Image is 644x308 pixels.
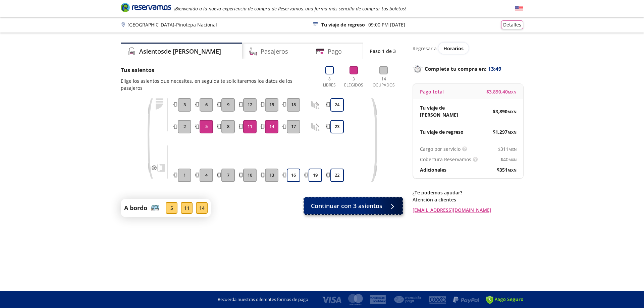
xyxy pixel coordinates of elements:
small: MXN [508,157,517,162]
p: Adicionales [420,166,446,173]
span: $ 3,890 [493,108,517,115]
p: Cobertura Reservamos [420,156,471,163]
p: Atención a clientes [413,196,523,203]
small: MXN [507,109,517,114]
button: 13 [265,169,278,182]
button: 16 [287,169,300,182]
div: 5 [166,202,177,214]
p: Pago total [420,88,444,95]
p: ¿Te podemos ayudar? [413,189,523,196]
p: Tu viaje de [PERSON_NAME] [420,104,468,118]
span: 13:49 [488,65,501,73]
p: Recuerda nuestras diferentes formas de pago [218,296,308,303]
div: 11 [181,202,193,214]
button: 8 [221,120,235,133]
button: 11 [243,120,257,133]
button: 6 [200,98,213,112]
p: Regresar a [413,45,437,52]
p: 09:00 PM [DATE] [368,21,405,28]
small: MXN [507,130,517,135]
p: Tus asientos [121,66,315,74]
button: 22 [330,169,344,182]
p: 3 Elegidos [342,76,365,88]
button: 5 [200,120,213,133]
p: A bordo [124,203,147,212]
span: $ 311 [498,145,517,152]
button: 18 [287,98,300,112]
button: 14 [265,120,278,133]
button: 3 [178,98,191,112]
p: Cargo por servicio [420,145,461,152]
button: 19 [309,169,322,182]
button: 24 [330,98,344,112]
button: Continuar con 3 asientos [304,197,402,214]
button: English [515,4,523,13]
p: 14 Ocupados [370,76,398,88]
span: $ 3,890.40 [486,88,517,95]
span: $ 1,297 [493,128,517,135]
button: 4 [200,169,213,182]
p: 8 Libres [321,76,337,88]
button: 7 [221,169,235,182]
em: ¡Bienvenido a la nueva experiencia de compra de Reservamos, una forma más sencilla de comprar tus... [174,5,406,12]
button: 17 [287,120,300,133]
span: Continuar con 3 asientos [311,201,382,210]
small: MXN [507,168,517,173]
p: Tu viaje de regreso [321,21,365,28]
p: Elige los asientos que necesites, en seguida te solicitaremos los datos de los pasajeros [121,77,315,91]
span: $ 351 [497,166,517,173]
h4: Pago [328,47,342,56]
h4: Asientos de [PERSON_NAME] [139,47,221,56]
button: 10 [243,169,257,182]
small: MXN [508,147,517,152]
button: 15 [265,98,278,112]
button: 2 [178,120,191,133]
span: $ 40 [500,156,517,163]
i: Brand Logo [121,2,171,12]
button: 1 [178,169,191,182]
button: 12 [243,98,257,112]
div: Regresar a ver horarios [413,43,523,54]
small: MXN [508,89,517,95]
p: Completa tu compra en : [413,64,523,73]
button: 23 [330,120,344,133]
p: Paso 1 de 3 [370,48,396,55]
h4: Pasajeros [261,47,288,56]
span: Horarios [443,45,464,52]
button: Detalles [501,20,523,29]
p: Tu viaje de regreso [420,128,464,135]
a: Brand Logo [121,2,171,14]
p: [GEOGRAPHIC_DATA] - Pinotepa Nacional [127,21,217,28]
a: [EMAIL_ADDRESS][DOMAIN_NAME] [413,206,523,213]
div: 14 [196,202,208,214]
button: 9 [221,98,235,112]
